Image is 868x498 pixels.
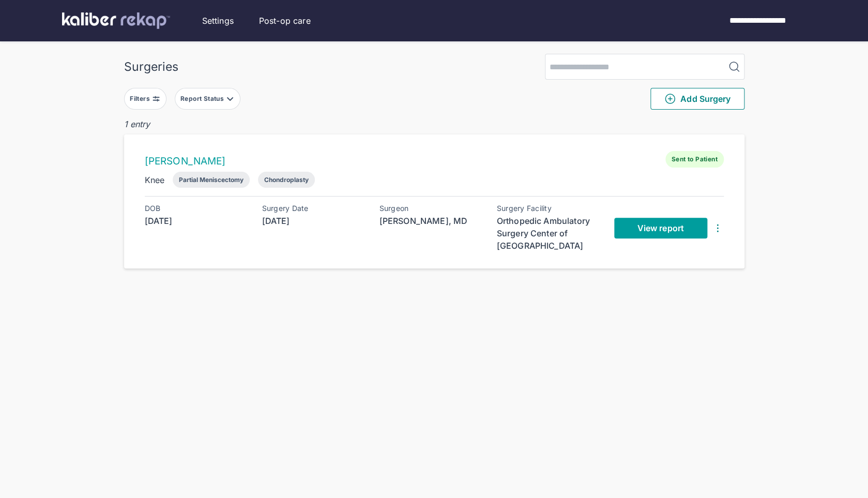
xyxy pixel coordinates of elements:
[262,215,366,227] div: [DATE]
[711,222,724,234] img: DotsThreeVertical.31cb0eda.svg
[124,118,744,130] div: 1 entry
[179,176,243,184] div: Partial Meniscectomy
[379,215,483,227] div: [PERSON_NAME], MD
[664,93,676,105] img: PlusCircleGreen.5fd88d77.svg
[152,95,160,103] img: faders-horizontal-grey.d550dbda.svg
[226,95,234,103] img: filter-caret-down-grey.b3560631.svg
[637,223,683,233] span: View report
[180,95,226,103] div: Report Status
[145,155,226,167] a: [PERSON_NAME]
[664,93,730,105] span: Add Surgery
[379,204,483,213] div: Surgeon
[145,174,165,186] div: Knee
[130,95,152,103] div: Filters
[124,88,166,110] button: Filters
[264,176,309,184] div: Chondroplasty
[62,12,170,29] img: kaliber labs logo
[614,218,707,238] a: View report
[145,215,248,227] div: [DATE]
[497,215,600,252] div: Orthopedic Ambulatory Surgery Center of [GEOGRAPHIC_DATA]
[262,204,366,213] div: Surgery Date
[650,88,744,110] button: Add Surgery
[259,14,311,27] a: Post-op care
[175,88,240,110] button: Report Status
[665,151,724,168] span: Sent to Patient
[202,14,234,27] a: Settings
[497,204,600,213] div: Surgery Facility
[124,59,178,74] div: Surgeries
[728,61,740,73] img: MagnifyingGlass.1dc66aab.svg
[145,204,248,213] div: DOB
